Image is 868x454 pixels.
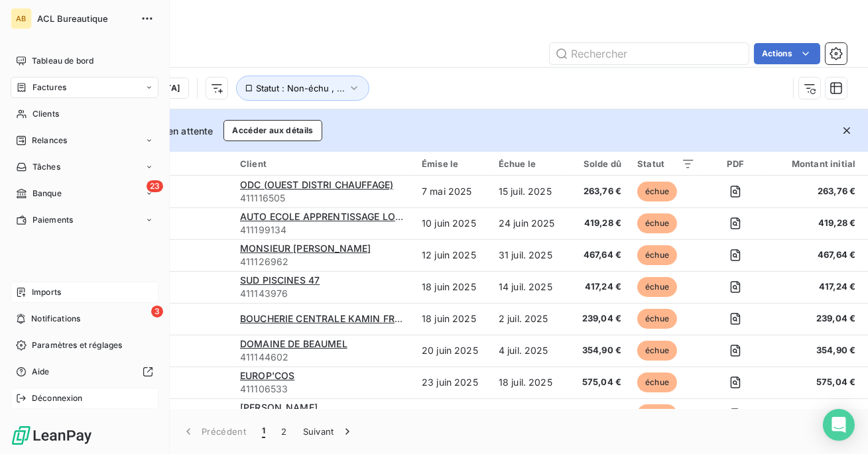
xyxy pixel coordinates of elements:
[256,83,345,93] span: Statut : Non-échu , ...
[823,409,855,441] div: Open Intercom Messenger
[32,55,93,67] span: Tableau de bord
[491,207,568,239] td: 24 juin 2025
[576,280,622,294] span: 417,24 €
[32,108,59,120] span: Clients
[32,366,50,378] span: Aide
[576,344,622,357] span: 354,90 €
[240,243,371,254] span: MONSIEUR [PERSON_NAME]
[776,217,855,230] span: 419,28 €
[240,287,406,300] span: 411143976
[754,43,820,64] button: Actions
[576,376,622,389] span: 575,04 €
[491,367,568,398] td: 18 juil. 2025
[776,249,855,262] span: 467,64 €
[414,207,491,239] td: 10 juin 2025
[240,192,406,205] span: 411116505
[414,303,491,335] td: 18 juin 2025
[499,158,560,169] div: Échue le
[262,425,265,438] span: 1
[776,344,855,357] span: 354,90 €
[240,211,432,222] span: AUTO ECOLE APPRENTISSAGE LOCATION
[32,286,61,298] span: Imports
[151,306,163,317] span: 3
[32,161,60,173] span: Tâches
[422,158,483,169] div: Émise le
[637,213,677,233] span: échue
[491,271,568,303] td: 14 juil. 2025
[776,185,855,198] span: 263,76 €
[491,303,568,335] td: 2 juil. 2025
[776,408,855,421] span: 364,75 €
[776,280,855,294] span: 417,24 €
[576,185,622,198] span: 263,76 €
[576,158,622,169] div: Solde dû
[576,249,622,262] span: 467,64 €
[11,425,93,446] img: Logo LeanPay
[491,239,568,271] td: 31 juil. 2025
[637,372,677,392] span: échue
[240,255,406,268] span: 411126962
[491,398,568,430] td: 24 mai 2025
[240,158,406,169] div: Client
[32,135,67,146] span: Relances
[295,418,362,445] button: Suivant
[637,341,677,361] span: échue
[414,239,491,271] td: 12 juin 2025
[240,338,347,349] span: DOMAINE DE BEAUMEL
[637,404,677,424] span: échue
[414,335,491,367] td: 20 juin 2025
[240,370,294,381] span: EUROP'COS
[550,43,749,64] input: Rechercher
[414,176,491,207] td: 7 mai 2025
[637,309,677,329] span: échue
[240,223,406,237] span: 411199134
[174,418,254,445] button: Précédent
[240,179,393,190] span: ODC (OUEST DISTRI CHAUFFAGE)
[240,274,320,286] span: SUD PISCINES 47
[11,8,32,29] div: AB
[637,245,677,265] span: échue
[637,182,677,201] span: échue
[223,120,322,141] button: Accéder aux détails
[776,158,855,169] div: Montant initial
[32,392,83,404] span: Déconnexion
[273,418,294,445] button: 2
[37,13,133,24] span: ACL Bureautique
[414,271,491,303] td: 18 juin 2025
[32,82,66,93] span: Factures
[491,176,568,207] td: 15 juil. 2025
[414,367,491,398] td: 23 juin 2025
[491,335,568,367] td: 4 juil. 2025
[32,214,73,226] span: Paiements
[236,76,369,101] button: Statut : Non-échu , ...
[637,277,677,297] span: échue
[32,339,122,351] span: Paramètres et réglages
[576,312,622,325] span: 239,04 €
[254,418,273,445] button: 1
[776,312,855,325] span: 239,04 €
[637,158,695,169] div: Statut
[776,376,855,389] span: 575,04 €
[240,382,406,396] span: 411106533
[31,313,80,325] span: Notifications
[240,351,406,364] span: 411144602
[11,361,158,382] a: Aide
[414,398,491,430] td: 24 avr. 2025
[240,402,318,413] span: [PERSON_NAME]
[147,180,163,192] span: 23
[711,158,759,169] div: PDF
[576,408,622,421] span: 200,00 €
[240,313,412,324] span: BOUCHERIE CENTRALE KAMIN FRERE
[32,188,62,199] span: Banque
[576,217,622,230] span: 419,28 €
